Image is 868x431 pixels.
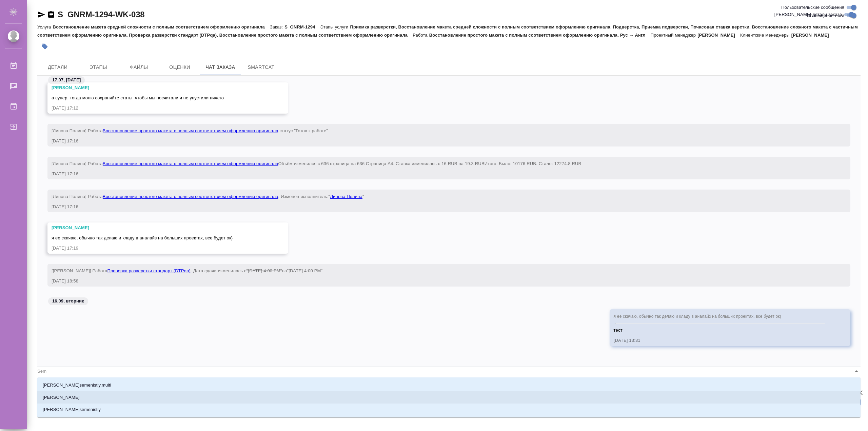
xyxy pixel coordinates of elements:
span: Этапы [82,63,115,72]
p: [PERSON_NAME]semenistiy [43,406,101,413]
div: [DATE] 17:16 [52,138,827,144]
span: Пользовательские сообщения [781,4,844,11]
p: Клиентские менеджеры [740,33,791,38]
a: Линова Полина [330,194,362,199]
button: Close [852,367,861,376]
button: Скопировать ссылку [47,11,55,19]
span: [PERSON_NAME] детали заказа [774,11,842,18]
p: [PERSON_NAME] [791,33,834,38]
span: Оповещения-логи [807,12,844,19]
div: [DATE] 17:19 [52,245,264,252]
div: [DATE] 13:31 [614,337,827,344]
span: "[DATE] 4:00 PM" [246,268,282,273]
p: Восстановление макета средней сложности с полным соответствием оформлению оригинала [53,24,270,30]
p: Этапы услуги [320,24,350,30]
div: [DATE] 18:58 [52,278,827,285]
p: [PERSON_NAME]semenistiy.multi [43,382,111,389]
a: Восстановление простого макета с полным соответствием оформлению оригинала [103,194,278,199]
div: [DATE] 17:12 [52,105,264,112]
p: Услуга [37,24,53,30]
p: S_GNRM-1294 [284,24,320,30]
span: я ее скачаю, обычно так делаю и кладу в аналайз на больших проектах, все будет ок) [614,314,781,319]
span: "[DATE] 4:00 PM" [287,268,322,273]
span: я ее скачаю, обычно так делаю и кладу в аналайз на больших проектах, все будет ок) [52,235,233,240]
p: 16.09, вторник [52,298,84,305]
span: " " [329,194,364,199]
p: Восстановление простого макета с полным соответствием оформлению оригинала, Рус → Англ [429,33,651,38]
span: Чат заказа [204,63,237,72]
a: Проверка разверстки стандарт (DTPqa) [107,268,191,273]
a: S_GNRM-1294-WK-038 [58,10,144,19]
span: тест [614,328,623,333]
span: [Линова Полина] Работа . [52,128,328,133]
span: Детали [41,63,74,72]
span: а супер, тогда молю сохраняйте статы. чтобы мы посчитали и не упустили ничего [52,95,224,100]
a: Восстановление простого макета с полным соответствием оформлению оригинала [103,161,278,166]
p: Приемка разверстки, Восстановление макета средней сложности с полным соответствием оформлению ори... [37,24,858,38]
button: Скопировать ссылку для ЯМессенджера [37,11,45,19]
span: [Линова Полина] Работа . Изменен исполнитель: [52,194,364,199]
button: Добавить тэг [37,39,52,54]
span: SmartCat [245,63,277,72]
span: Оценки [163,63,196,72]
p: Проектный менеджер [651,33,697,38]
p: Работа [413,33,429,38]
span: статус "Готов к работе" [279,128,328,133]
p: [PERSON_NAME] [697,33,740,38]
p: [PERSON_NAME] [43,394,80,401]
div: [DATE] 17:16 [52,171,827,177]
a: Восстановление простого макета с полным соответствием оформлению оригинала [103,128,278,133]
div: [DATE] 17:16 [52,203,827,210]
span: [Линова Полина] Работа Объём изменился c 636 страница на 636 Страница А4. Ставка изменилась c 16 ... [52,161,581,166]
p: Заказ: [270,24,284,30]
div: [PERSON_NAME] [52,224,264,231]
span: Итого. Было: 10176 RUB. Стало: 12274.8 RUB [485,161,581,166]
p: 17.07, [DATE] [52,77,81,83]
span: Файлы [123,63,155,72]
span: [[PERSON_NAME]] Работа . Дата сдачи изменилась с на [52,268,322,273]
